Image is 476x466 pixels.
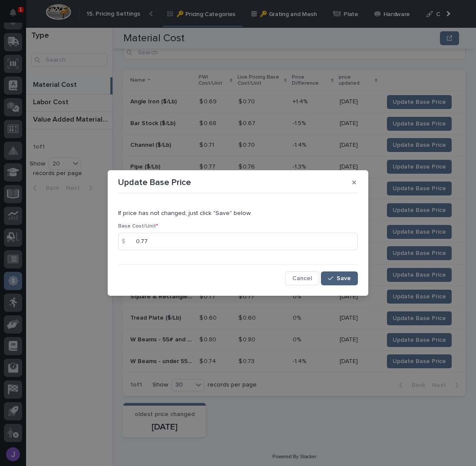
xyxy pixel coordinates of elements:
[337,275,351,281] span: Save
[118,177,191,188] p: Update Base Price
[118,210,358,217] p: If price has not changed, just click "Save" below.
[118,233,136,250] div: $
[292,275,312,281] span: Cancel
[118,224,158,229] span: Base Cost/Unit
[321,271,358,285] button: Save
[285,271,319,285] button: Cancel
